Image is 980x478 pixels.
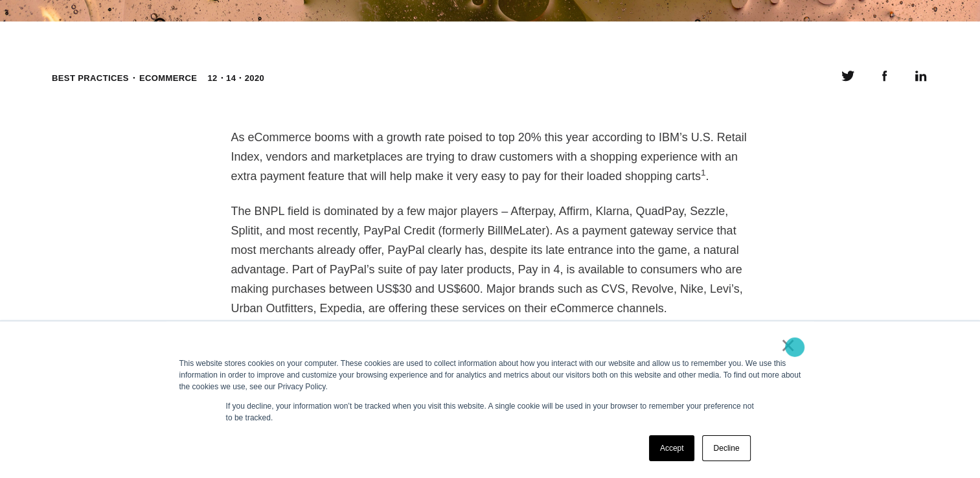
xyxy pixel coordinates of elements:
p: The BNPL field is dominated by a few major players – Afterpay, Affirm, Klarna, QuadPay, Sezzle, S... [231,201,749,318]
a: Accept [649,435,695,461]
sup: 1 [701,168,706,177]
a: eCommerce [139,73,197,83]
a: × [781,339,796,351]
time: 12・14・2020 [207,72,264,85]
a: Decline [702,435,750,461]
div: This website stores cookies on your computer. These cookies are used to collect information about... [179,358,801,393]
p: As eCommerce booms with a growth rate poised to top 20% this year according to IBM’s U.S. Retail ... [231,128,749,186]
a: Best practices [52,73,129,83]
p: If you decline, your information won’t be tracked when you visit this website. A single cookie wi... [226,400,755,424]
